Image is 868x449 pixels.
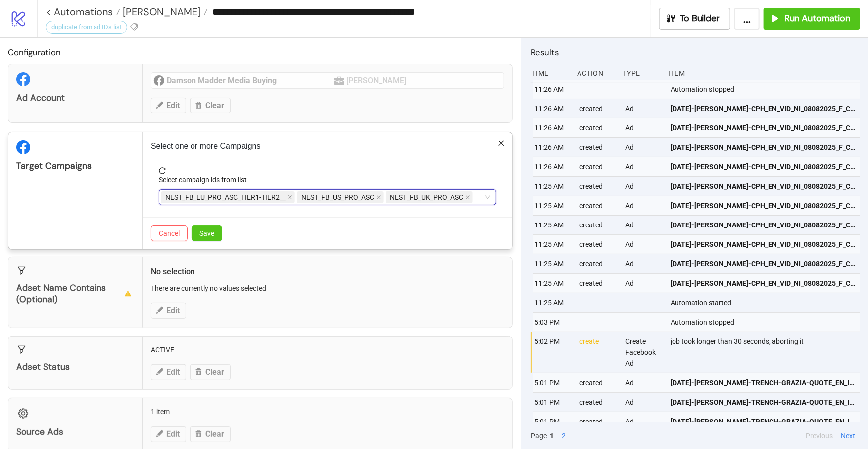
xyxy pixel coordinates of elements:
[46,21,127,34] div: duplicate from ad IDs list
[671,416,856,427] span: [DATE]-[PERSON_NAME]-TRENCH-GRAZIA-QUOTE_EN_IMG_OUTWEAR_PP_01082025_F_CC_SC24_None_META_CONVERSION_
[624,254,663,273] div: Ad
[670,332,863,373] div: job took longer than 30 seconds, aborting it
[533,118,572,137] div: 11:26 AM
[465,195,470,200] span: close
[671,216,856,234] a: [DATE]-[PERSON_NAME]-CPH_EN_VID_NI_08082025_F_CC_SC24_None_META_TRAFFIC
[671,161,856,172] span: [DATE]-[PERSON_NAME]-CPH_EN_VID_NI_08082025_F_CC_SC24_None_META_TRAFFIC
[120,7,208,17] a: [PERSON_NAME]
[151,225,188,241] button: Cancel
[579,196,618,215] div: created
[624,412,663,431] div: Ad
[624,177,663,196] div: Ad
[390,192,463,203] span: NEST_FB_UK_PRO_ASC
[671,196,856,215] a: [DATE]-[PERSON_NAME]-CPH_EN_VID_NI_08082025_F_CC_SC24_None_META_TRAFFIC
[579,332,618,373] div: create
[671,157,856,176] a: [DATE]-[PERSON_NAME]-CPH_EN_VID_NI_08082025_F_CC_SC24_None_META_TRAFFIC
[577,64,615,83] div: Action
[671,118,856,137] a: [DATE]-[PERSON_NAME]-CPH_EN_VID_NI_08082025_F_CC_SC24_None_META_TRAFFIC
[671,258,856,269] span: [DATE]-[PERSON_NAME]-CPH_EN_VID_NI_08082025_F_CC_SC24_None_META_TRAFFIC
[671,397,856,408] span: [DATE]-[PERSON_NAME]-TRENCH-GRAZIA-QUOTE_EN_IMG_OUTWEAR_PP_01082025_F_CC_SC24_None_META_CONVERSION_
[668,64,861,83] div: Item
[671,138,856,157] a: [DATE]-[PERSON_NAME]-CPH_EN_VID_NI_08082025_F_CC_SC24_None_META_TRAFFIC
[16,160,134,172] div: Target Campaigns
[547,430,557,441] button: 1
[671,239,856,250] span: [DATE]-[PERSON_NAME]-CPH_EN_VID_NI_08082025_F_CC_SC24_None_META_TRAFFIC
[161,191,295,203] span: NEST_FB_EU_PRO_ASC_TIER1-TIER2__
[533,332,572,373] div: 5:02 PM
[579,177,618,196] div: created
[624,99,663,118] div: Ad
[671,122,856,133] span: [DATE]-[PERSON_NAME]-CPH_EN_VID_NI_08082025_F_CC_SC24_None_META_TRAFFIC
[671,142,856,153] span: [DATE]-[PERSON_NAME]-CPH_EN_VID_NI_08082025_F_CC_SC24_None_META_TRAFFIC
[579,254,618,273] div: created
[498,140,505,147] span: close
[376,195,381,200] span: close
[151,140,504,152] p: Select one or more Campaigns
[8,46,513,59] h2: Configuration
[533,80,572,99] div: 11:26 AM
[659,8,731,30] button: To Builder
[533,293,572,312] div: 11:25 AM
[624,373,663,392] div: Ad
[579,373,618,392] div: created
[533,196,572,215] div: 11:25 AM
[764,8,860,30] button: Run Automation
[199,229,214,237] span: Save
[670,293,863,312] div: Automation started
[531,430,547,441] span: Page
[46,7,120,17] a: < Automations
[671,177,856,196] a: [DATE]-[PERSON_NAME]-CPH_EN_VID_NI_08082025_F_CC_SC24_None_META_TRAFFIC
[670,80,863,99] div: Automation stopped
[120,5,200,18] span: [PERSON_NAME]
[533,157,572,176] div: 11:26 AM
[671,99,856,118] a: [DATE]-[PERSON_NAME]-CPH_EN_VID_NI_08082025_F_CC_SC24_None_META_TRAFFIC
[533,393,572,412] div: 5:01 PM
[624,157,663,176] div: Ad
[671,393,856,412] a: [DATE]-[PERSON_NAME]-TRENCH-GRAZIA-QUOTE_EN_IMG_OUTWEAR_PP_01082025_F_CC_SC24_None_META_CONVERSION_
[734,8,760,30] button: ...
[475,191,477,203] input: Select campaign ids from list
[671,235,856,254] a: [DATE]-[PERSON_NAME]-CPH_EN_VID_NI_08082025_F_CC_SC24_None_META_TRAFFIC
[159,174,253,185] label: Select campaign ids from list
[533,254,572,273] div: 11:25 AM
[671,373,856,392] a: [DATE]-[PERSON_NAME]-TRENCH-GRAZIA-QUOTE_EN_IMG_OUTWEAR_PP_01082025_F_CC_SC24_None_META_CONVERSION_
[671,412,856,431] a: [DATE]-[PERSON_NAME]-TRENCH-GRAZIA-QUOTE_EN_IMG_OUTWEAR_PP_01082025_F_CC_SC24_None_META_CONVERSION_
[165,192,286,203] span: NEST_FB_EU_PRO_ASC_TIER1-TIER2__
[533,99,572,118] div: 11:26 AM
[579,118,618,137] div: created
[624,274,663,293] div: Ad
[838,430,858,441] button: Next
[297,191,384,203] span: NEST_FB_US_PRO_ASC
[579,393,618,412] div: created
[531,64,570,83] div: Time
[624,196,663,215] div: Ad
[671,254,856,273] a: [DATE]-[PERSON_NAME]-CPH_EN_VID_NI_08082025_F_CC_SC24_None_META_TRAFFIC
[533,235,572,254] div: 11:25 AM
[533,412,572,431] div: 5:01 PM
[559,430,569,441] button: 2
[579,138,618,157] div: created
[671,103,856,114] span: [DATE]-[PERSON_NAME]-CPH_EN_VID_NI_08082025_F_CC_SC24_None_META_TRAFFIC
[670,313,863,332] div: Automation stopped
[624,118,663,137] div: Ad
[579,412,618,431] div: created
[159,229,180,237] span: Cancel
[624,332,663,373] div: Create Facebook Ad
[159,167,496,174] span: reload
[301,192,374,203] span: NEST_FB_US_PRO_ASC
[803,430,836,441] button: Previous
[624,138,663,157] div: Ad
[579,216,618,234] div: created
[671,274,856,293] a: [DATE]-[PERSON_NAME]-CPH_EN_VID_NI_08082025_F_CC_SC24_None_META_TRAFFIC
[671,200,856,211] span: [DATE]-[PERSON_NAME]-CPH_EN_VID_NI_08082025_F_CC_SC24_None_META_TRAFFIC
[533,177,572,196] div: 11:25 AM
[624,235,663,254] div: Ad
[192,225,222,241] button: Save
[622,64,661,83] div: Type
[386,191,473,203] span: NEST_FB_UK_PRO_ASC
[533,274,572,293] div: 11:25 AM
[579,235,618,254] div: created
[533,138,572,157] div: 11:26 AM
[579,99,618,118] div: created
[579,274,618,293] div: created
